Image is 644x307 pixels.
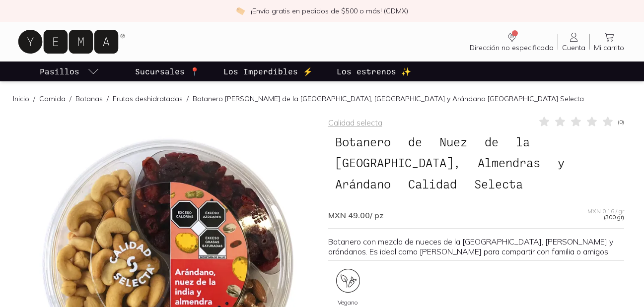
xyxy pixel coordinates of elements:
span: Mi carrito [594,43,624,52]
span: y [551,153,572,172]
span: MXN 0.16 / gr [587,208,624,214]
p: Sucursales 📍 [135,65,200,77]
span: MXN 49.00 / pz [328,210,383,220]
p: ¡Envío gratis en pedidos de $500 o más! (CDMX) [251,6,408,16]
span: Selecta [467,175,530,193]
span: / [103,94,113,104]
p: Botanero [PERSON_NAME] de la [GEOGRAPHIC_DATA], [GEOGRAPHIC_DATA] y Arándano [GEOGRAPHIC_DATA] Se... [193,94,584,104]
p: Los estrenos ✨ [337,65,411,77]
span: Botanero [328,132,398,151]
span: Vegano [338,300,358,306]
img: certificate_86a4b5dc-104e-40e4-a7f8-89b43527f01f=fwebp-q70-w96 [336,269,360,293]
a: Frutas deshidratadas [113,94,183,103]
p: Pasillos [40,65,79,77]
a: pasillo-todos-link [38,61,101,81]
span: Dirección no especificada [470,43,554,52]
div: Botanero con mezcla de nueces de la [GEOGRAPHIC_DATA], [PERSON_NAME] y arándanos. Es ideal como [... [328,237,624,256]
span: Cuenta [562,43,585,52]
p: Los Imperdibles ⚡️ [223,65,313,77]
a: Inicio [13,94,29,103]
span: Almendras [471,153,547,172]
span: Nuez [432,132,474,151]
span: Calidad [401,175,464,193]
span: (300 gr) [604,214,624,220]
span: / [29,94,39,104]
span: ( 0 ) [618,119,624,125]
span: [GEOGRAPHIC_DATA], [328,153,467,172]
a: Dirección no especificada [466,31,558,52]
a: Comida [39,94,66,103]
span: de [401,132,429,151]
a: Los estrenos ✨ [335,61,413,81]
a: Los Imperdibles ⚡️ [221,61,315,81]
a: Botanas [75,94,103,103]
a: Cuenta [558,31,589,52]
span: la [509,132,537,151]
a: Sucursales 📍 [133,61,202,81]
a: Mi carrito [590,31,628,52]
a: Calidad selecta [328,118,382,127]
span: Arándano [328,175,398,193]
span: / [183,94,193,104]
img: check [236,6,245,15]
span: / [66,94,75,104]
span: de [478,132,505,151]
